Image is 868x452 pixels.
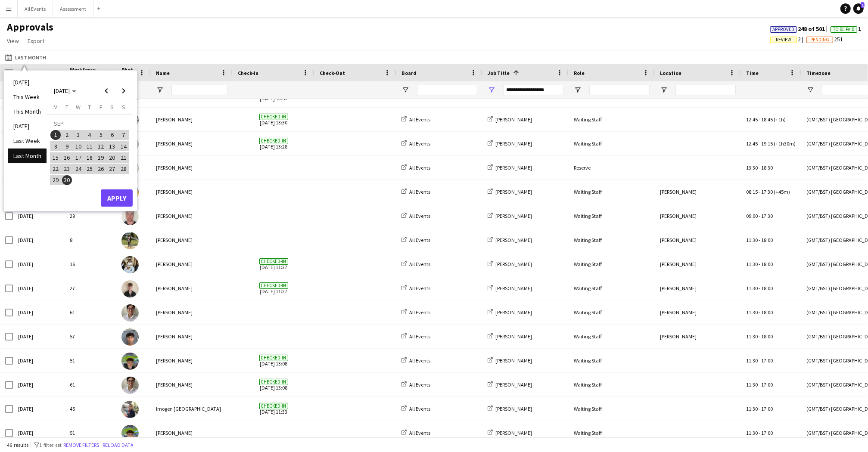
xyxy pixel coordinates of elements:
[118,130,129,140] span: 7
[746,140,758,147] span: 12:45
[7,37,19,45] span: View
[106,140,118,152] button: 13-09-2025
[62,164,72,174] span: 23
[409,333,430,340] span: All Events
[95,163,106,174] button: 26-09-2025
[156,70,170,76] span: Name
[774,189,790,195] span: (+45m)
[61,129,72,140] button: 02-09-2025
[65,103,68,111] span: T
[13,204,65,228] div: [DATE]
[151,132,233,155] div: [PERSON_NAME]
[53,0,93,17] button: Assessment
[417,85,477,95] input: Board Filter Input
[569,397,655,421] div: Waiting Staff
[121,304,139,322] img: Emily Reeve
[488,357,532,364] a: [PERSON_NAME]
[238,276,309,300] span: [DATE] 11:27
[401,164,430,171] a: All Events
[238,252,309,276] span: [DATE] 11:27
[569,156,655,180] div: Reserve
[759,189,760,195] span: -
[746,261,758,267] span: 11:30
[746,164,758,171] span: 13:30
[61,174,72,186] button: 30-09-2025
[13,252,65,276] div: [DATE]
[853,3,864,14] a: 1
[655,325,741,348] div: [PERSON_NAME]
[107,164,118,174] span: 27
[488,333,532,340] a: [PERSON_NAME]
[759,309,760,316] span: -
[65,397,116,421] div: 45
[488,261,532,267] a: [PERSON_NAME]
[101,189,133,207] button: Apply
[774,140,796,147] span: (+1h30m)
[569,252,655,276] div: Waiting Staff
[655,204,741,228] div: [PERSON_NAME]
[495,309,532,316] span: [PERSON_NAME]
[95,129,106,140] button: 05-09-2025
[495,116,532,123] span: [PERSON_NAME]
[50,152,61,163] button: 15-09-2025
[73,141,84,152] span: 10
[73,129,84,140] button: 03-09-2025
[409,285,430,291] span: All Events
[569,300,655,324] div: Waiting Staff
[98,82,115,99] button: Previous month
[95,152,106,163] button: 19-09-2025
[84,141,95,152] span: 11
[488,309,532,316] a: [PERSON_NAME]
[401,86,409,94] button: Open Filter Menu
[121,401,139,418] img: Imogen Stratford
[569,421,655,445] div: Waiting Staff
[810,37,829,43] span: Pending
[675,85,736,95] input: Location Filter Input
[118,129,129,140] button: 07-09-2025
[118,163,129,174] button: 28-09-2025
[151,252,233,276] div: [PERSON_NAME]
[761,116,773,123] span: 18:45
[495,333,532,340] span: [PERSON_NAME]
[761,333,773,340] span: 18:00
[70,66,101,79] span: Workforce ID
[121,232,139,249] img: Mahlon Muzhiki
[655,180,741,204] div: [PERSON_NAME]
[569,325,655,348] div: Waiting Staff
[569,276,655,300] div: Waiting Staff
[574,86,582,94] button: Open Filter Menu
[13,373,65,396] div: [DATE]
[3,35,22,46] a: View
[65,373,116,396] div: 61
[73,164,84,174] span: 24
[495,237,532,243] span: [PERSON_NAME]
[151,397,233,421] div: Imogen [GEOGRAPHIC_DATA]
[73,163,84,174] button: 24-09-2025
[151,421,233,445] div: [PERSON_NAME]
[761,261,773,267] span: 18:00
[746,70,759,76] span: Time
[746,309,758,316] span: 11:30
[773,27,795,32] span: Approved
[84,129,95,140] button: 04-09-2025
[151,349,233,372] div: [PERSON_NAME]
[409,140,430,147] span: All Events
[495,261,532,267] span: [PERSON_NAME]
[151,228,233,252] div: [PERSON_NAME]
[409,381,430,388] span: All Events
[806,70,831,76] span: Timezone
[151,276,233,300] div: [PERSON_NAME]
[259,282,288,289] span: Checked-in
[106,129,118,140] button: 06-09-2025
[50,140,61,152] button: 08-09-2025
[833,27,855,32] span: To Be Paid
[488,381,532,388] a: [PERSON_NAME]
[759,164,760,171] span: -
[488,70,510,76] span: Job Title
[761,164,773,171] span: 18:30
[495,189,532,195] span: [PERSON_NAME]
[84,152,95,163] span: 18
[107,152,118,163] span: 20
[409,430,430,436] span: All Events
[770,25,831,33] span: 248 of 501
